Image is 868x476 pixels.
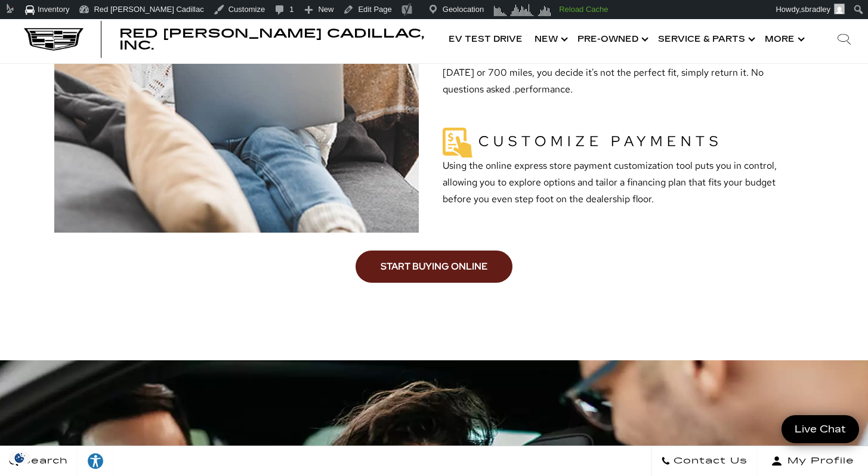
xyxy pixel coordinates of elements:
a: EV Test Drive [443,16,529,63]
a: Contact Us [651,446,757,476]
strong: Reload Cache [559,5,608,14]
span: Live Chat [789,422,852,436]
span: Search [18,453,68,469]
a: Start Buying Online [356,251,512,283]
h5: Customize Payments [443,128,805,157]
span: Contact Us [671,453,747,469]
a: Pre-Owned [572,16,652,63]
button: More [759,16,808,63]
img: Cadillac Dark Logo with Cadillac White Text [24,28,84,51]
span: sbradley [801,5,830,14]
p: Buying a car is a big decision. That's why we offer you the peace of mind of our Love It or Retur... [443,31,805,98]
button: Open user profile menu [757,446,868,476]
section: Click to Open Cookie Consent Modal [6,452,33,464]
a: Explore your accessibility options [78,446,114,476]
a: Red [PERSON_NAME] Cadillac, Inc. [119,27,431,51]
a: New [529,16,572,63]
p: Using the online express store payment customization tool puts you in control, allowing you to ex... [443,157,805,208]
img: Opt-Out Icon [6,452,33,464]
img: Customize Payments Icon [443,128,472,157]
a: Service & Parts [652,16,759,63]
div: Search [820,16,868,63]
a: Live Chat [781,415,859,443]
span: Red [PERSON_NAME] Cadillac, Inc. [119,26,424,52]
div: Explore your accessibility options [78,452,113,470]
span: My Profile [783,453,854,469]
img: Visitors over 48 hours. Click for more Clicky Site Stats. [490,2,555,18]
